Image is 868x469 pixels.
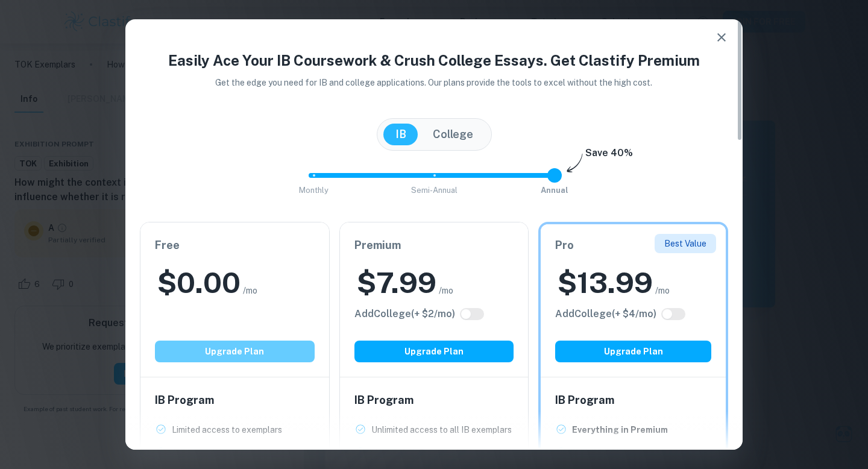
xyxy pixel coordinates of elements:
[155,341,315,362] button: Upgrade Plan
[155,237,315,254] h6: Free
[155,392,315,409] h6: IB Program
[357,263,436,302] h2: $ 7.99
[555,392,711,409] h6: IB Program
[354,237,514,254] h6: Premium
[354,307,455,321] h6: Click to see all the additional College features.
[299,186,329,195] span: Monthly
[555,307,656,321] h6: Click to see all the additional College features.
[383,124,418,145] button: IB
[411,186,458,195] span: Semi-Annual
[585,146,633,166] h6: Save 40%
[157,263,241,302] h2: $ 0.00
[555,341,711,362] button: Upgrade Plan
[243,284,257,297] span: /mo
[421,124,485,145] button: College
[439,284,453,297] span: /mo
[664,237,706,250] p: Best Value
[354,392,514,409] h6: IB Program
[199,76,670,89] p: Get the edge you need for IB and college applications. Our plans provide the tools to excel witho...
[140,49,728,71] h4: Easily Ace Your IB Coursework & Crush College Essays. Get Clastify Premium
[555,237,711,254] h6: Pro
[655,284,670,297] span: /mo
[541,186,568,195] span: Annual
[567,153,583,174] img: subscription-arrow.svg
[354,341,514,362] button: Upgrade Plan
[558,263,653,302] h2: $ 13.99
